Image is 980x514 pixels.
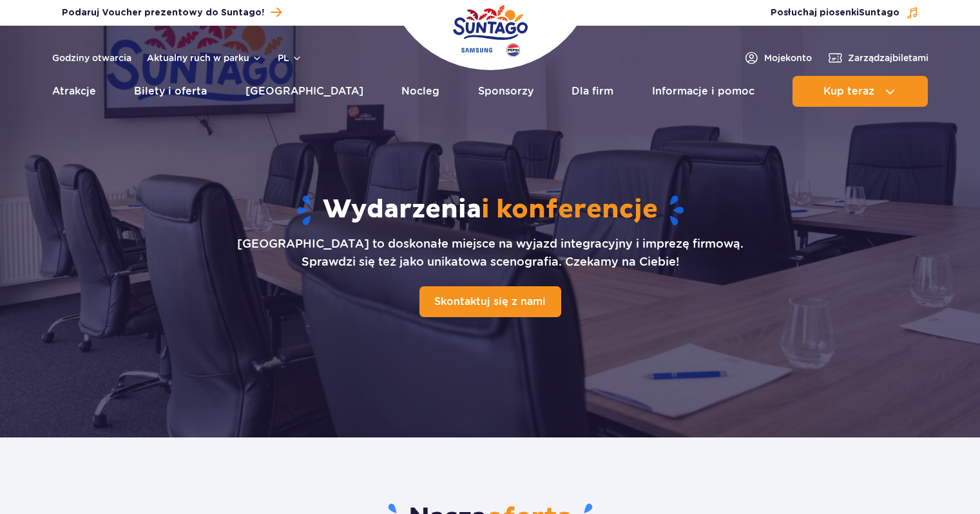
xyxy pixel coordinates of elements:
[848,51,928,64] span: Zarządzaj biletami
[478,76,533,107] a: Sponsorzy
[744,50,812,66] a: Mojekonto
[572,76,613,107] a: Dla firm
[245,76,363,107] a: [GEOGRAPHIC_DATA]
[771,6,919,19] button: Posłuchaj piosenkiSuntago
[827,50,928,66] a: Zarządzajbiletami
[62,4,282,21] a: Podaruj Voucher prezentowy do Suntago!
[859,8,899,17] span: Suntago
[76,194,905,227] h1: Wydarzenia
[481,194,658,226] span: i konferencje
[652,76,754,107] a: Informacje i pomoc
[278,51,302,64] button: pl
[62,6,264,19] span: Podaruj Voucher prezentowy do Suntago!
[134,76,207,107] a: Bilety i oferta
[823,86,874,97] span: Kup teraz
[771,6,899,19] span: Posłuchaj piosenki
[237,235,744,271] p: [GEOGRAPHIC_DATA] to doskonałe miejsce na wyjazd integracyjny i imprezę firmową. Sprawdzi się też...
[764,51,812,64] span: Moje konto
[419,286,561,317] a: Skontaktuj się z nami
[147,53,262,63] button: Aktualny ruch w parku
[52,76,96,107] a: Atrakcje
[434,295,546,307] span: Skontaktuj się z nami
[401,76,439,107] a: Nocleg
[793,76,928,107] button: Kup teraz
[52,51,131,64] a: Godziny otwarcia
